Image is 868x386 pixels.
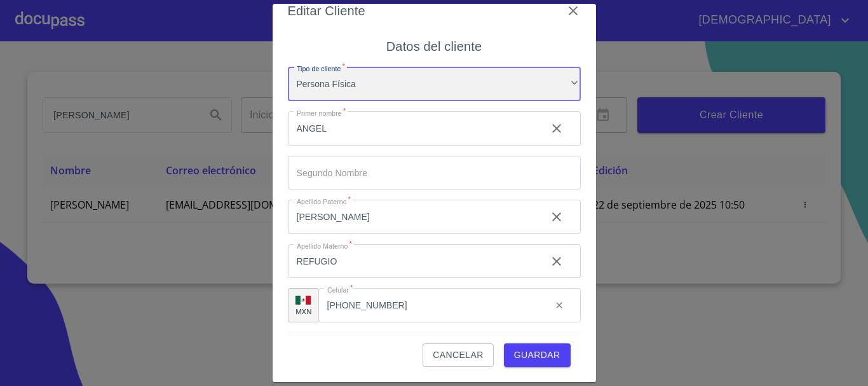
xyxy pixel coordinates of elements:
h6: Editar Cliente [288,1,365,21]
button: clear input [546,293,572,318]
span: Cancelar [433,347,483,363]
button: clear input [541,246,572,277]
button: Cancelar [423,343,493,367]
button: Guardar [504,343,571,367]
button: clear input [541,202,572,232]
p: MXN [295,307,312,316]
h6: Datos del cliente [386,36,482,57]
div: Persona Física [288,67,581,101]
button: clear input [541,113,572,144]
span: Guardar [514,347,560,363]
img: R93DlvwvvjP9fbrDwZeCRYBHk45OWMq+AAOlFVsxT89f82nwPLnD58IP7+ANJEaWYhP0Tx8kkA0WlQMPQsAAgwAOmBj20AXj6... [295,296,311,305]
